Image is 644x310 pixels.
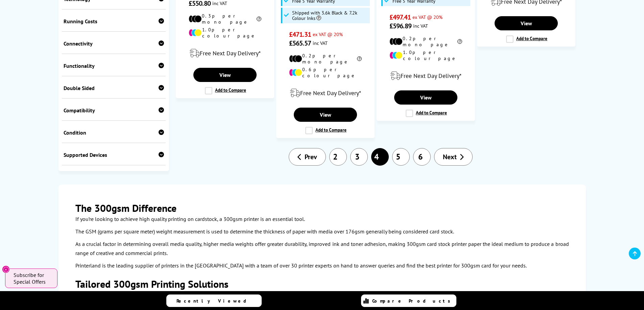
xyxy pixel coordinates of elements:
[372,298,454,304] span: Compare Products
[193,68,256,82] a: View
[313,40,328,46] span: inc VAT
[64,18,164,25] div: Running Costs
[443,152,457,161] span: Next
[180,44,270,63] div: modal_delivery
[350,148,368,166] a: 3
[412,14,443,20] span: ex VAT @ 20%
[495,16,557,30] a: View
[75,261,569,270] p: Printerland is the leading supplier of printers in the [GEOGRAPHIC_DATA] with a team of over 30 p...
[2,265,10,273] button: Close
[380,66,471,85] div: modal_delivery
[361,294,456,307] a: Compare Products
[14,272,51,285] span: Subscribe for Special Offers
[176,298,253,304] span: Recently Viewed
[289,30,311,39] span: £471.31
[294,108,357,122] a: View
[506,35,547,43] label: Add to Compare
[389,49,462,61] li: 1.0p per colour page
[413,23,428,29] span: inc VAT
[64,129,164,136] div: Condition
[64,151,164,158] div: Supported Devices
[413,148,431,166] a: 6
[280,84,371,103] div: modal_delivery
[205,87,246,94] label: Add to Compare
[75,277,569,290] h2: Tailored 300gsm Printing Solutions
[64,107,164,114] div: Compatibility
[389,35,462,48] li: 0.2p per mono page
[305,127,347,134] label: Add to Compare
[289,66,362,79] li: 0.6p per colour page
[75,201,569,215] h2: The 300gsm Difference
[289,53,362,65] li: 0.2p per mono page
[305,152,317,161] span: Prev
[75,215,569,224] p: If you’re looking to achieve high quality printing on cardstock, a 300gsm printer is an essential...
[75,227,569,236] p: The GSM (grams per square meter) weight measurement is used to determine the thickness of paper w...
[389,22,411,30] span: £596.89
[289,148,326,166] a: Prev
[64,85,164,91] div: Double Sided
[75,290,569,300] p: 300gsm printers offer a range of unique benefits, here are just some of the settings in which the...
[166,294,262,307] a: Recently Viewed
[434,148,473,166] a: Next
[289,39,311,48] span: £565.57
[189,13,261,25] li: 0.3p per mono page
[389,13,411,22] span: £497.41
[313,31,343,37] span: ex VAT @ 20%
[394,90,457,105] a: View
[392,148,410,166] a: 5
[329,148,347,166] a: 2
[406,110,447,117] label: Add to Compare
[189,27,261,39] li: 1.0p per colour page
[64,40,164,47] div: Connectivity
[64,62,164,69] div: Functionality
[292,10,368,21] span: Shipped with 3.6k Black & 7.2k Colour Inks
[75,239,569,258] p: As a crucial factor in determining overall media quality, higher media weights offer greater dura...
